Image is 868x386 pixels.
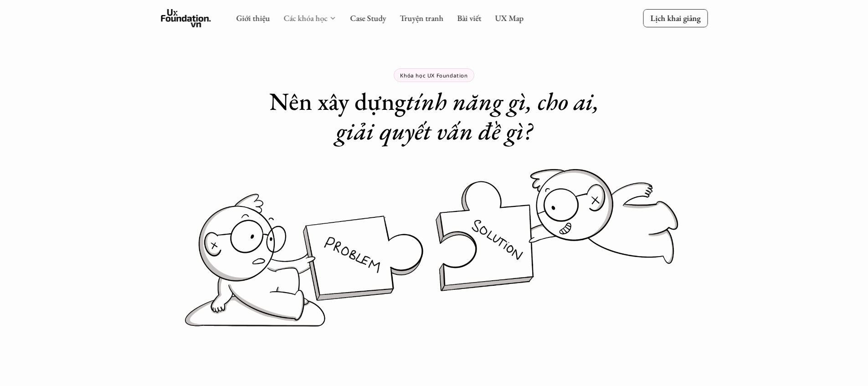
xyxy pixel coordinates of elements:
p: Khóa học UX Foundation [400,72,467,78]
a: Giới thiệu [236,13,270,23]
a: Case Study [350,13,386,23]
h1: Nên xây dựng [252,87,616,146]
a: UX Map [495,13,524,23]
p: Lịch khai giảng [650,13,700,23]
a: Lịch khai giảng [643,9,708,27]
a: Truyện tranh [400,13,443,23]
a: Bài viết [457,13,481,23]
em: tính năng gì, cho ai, giải quyết vấn đề gì? [336,85,605,147]
a: Các khóa học [283,13,327,23]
